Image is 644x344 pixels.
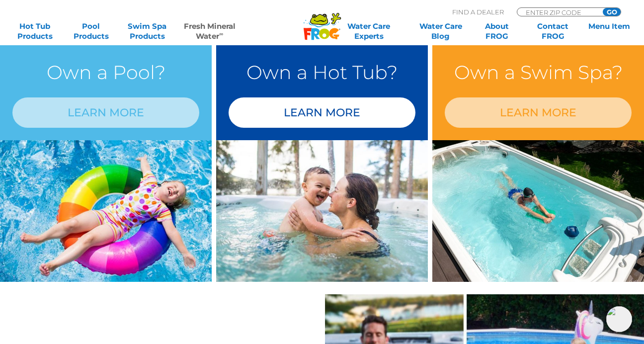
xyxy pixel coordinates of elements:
[445,58,632,87] h3: Own a Swim Spa?
[525,8,592,16] input: Zip Code Form
[12,97,199,128] a: LEARN MORE
[415,21,465,41] a: Water CareBlog
[445,97,632,128] a: LEARN MORE
[66,21,116,41] a: PoolProducts
[432,140,644,281] img: min-water-image-3
[528,21,577,41] a: ContactFROG
[472,21,521,41] a: AboutFROG
[328,21,409,41] a: Water CareExperts
[12,58,199,87] h3: Own a Pool?
[606,306,632,332] img: openIcon
[122,21,172,41] a: Swim SpaProducts
[229,97,415,128] a: LEARN MORE
[216,140,428,281] img: min-water-img-right
[603,8,621,16] input: GO
[229,58,415,87] h3: Own a Hot Tub?
[452,7,504,16] p: Find A Dealer
[178,21,241,41] a: Fresh MineralWater∞
[584,21,634,41] a: Menu Item
[219,30,223,37] sup: ∞
[10,21,60,41] a: Hot TubProducts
